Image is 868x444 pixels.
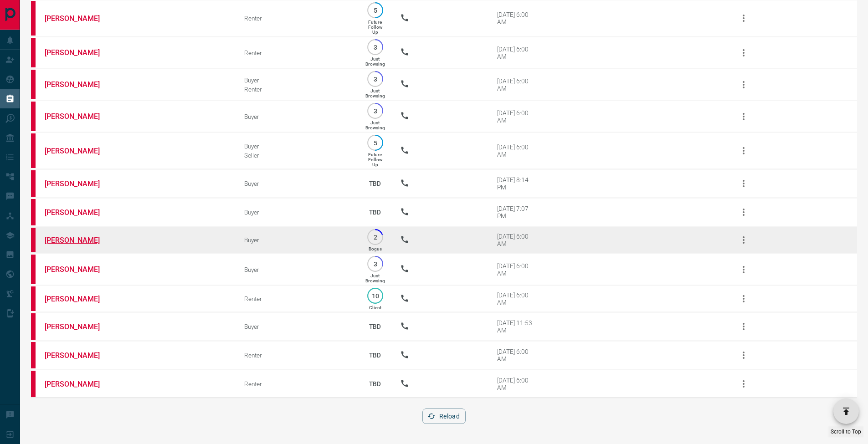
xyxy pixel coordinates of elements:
[31,70,36,99] div: property.ca
[31,1,36,36] div: property.ca
[31,38,36,67] div: property.ca
[45,380,113,388] a: [PERSON_NAME]
[497,11,536,26] div: [DATE] 6:00 AM
[45,351,113,360] a: [PERSON_NAME]
[244,143,350,150] div: Buyer
[31,199,36,225] div: property.ca
[422,408,466,424] button: Reload
[364,171,386,196] p: TBD
[244,180,350,187] div: Buyer
[45,14,113,23] a: [PERSON_NAME]
[497,319,536,334] div: [DATE] 11:53 AM
[244,380,350,388] div: Renter
[244,49,350,56] div: Renter
[497,233,536,247] div: [DATE] 6:00 AM
[45,295,113,303] a: [PERSON_NAME]
[368,20,382,35] p: Future Follow Up
[45,147,113,155] a: [PERSON_NAME]
[368,152,382,167] p: Future Follow Up
[244,295,350,302] div: Renter
[372,107,379,114] p: 3
[365,120,385,130] p: Just Browsing
[372,76,379,82] p: 3
[45,179,113,188] a: [PERSON_NAME]
[45,322,113,331] a: [PERSON_NAME]
[45,112,113,121] a: [PERSON_NAME]
[45,48,113,57] a: [PERSON_NAME]
[369,305,381,310] p: Client
[31,313,36,340] div: property.ca
[45,236,113,245] a: [PERSON_NAME]
[45,208,113,217] a: [PERSON_NAME]
[369,246,382,251] p: Bogus
[372,292,379,299] p: 10
[45,265,113,274] a: [PERSON_NAME]
[365,273,385,283] p: Just Browsing
[372,7,379,14] p: 5
[497,109,536,124] div: [DATE] 6:00 AM
[31,286,36,311] div: property.ca
[497,348,536,362] div: [DATE] 6:00 AM
[244,266,350,273] div: Buyer
[31,342,36,368] div: property.ca
[31,255,36,284] div: property.ca
[372,234,379,240] p: 2
[244,209,350,216] div: Buyer
[372,139,379,146] p: 5
[365,88,385,98] p: Just Browsing
[31,228,36,252] div: property.ca
[364,200,386,225] p: TBD
[372,44,379,51] p: 3
[497,77,536,92] div: [DATE] 6:00 AM
[244,15,350,22] div: Renter
[364,314,386,339] p: TBD
[497,46,536,60] div: [DATE] 6:00 AM
[497,377,536,391] div: [DATE] 6:00 AM
[244,152,350,159] div: Seller
[497,176,536,191] div: [DATE] 8:14 PM
[244,113,350,120] div: Buyer
[244,323,350,330] div: Buyer
[244,86,350,93] div: Renter
[497,262,536,277] div: [DATE] 6:00 AM
[31,371,36,397] div: property.ca
[364,372,386,396] p: TBD
[31,170,36,197] div: property.ca
[31,102,36,131] div: property.ca
[372,260,379,267] p: 3
[31,133,36,168] div: property.ca
[497,291,536,306] div: [DATE] 6:00 AM
[365,56,385,66] p: Just Browsing
[364,343,386,367] p: TBD
[244,77,350,84] div: Buyer
[45,80,113,89] a: [PERSON_NAME]
[244,352,350,359] div: Renter
[497,143,536,158] div: [DATE] 6:00 AM
[244,236,350,244] div: Buyer
[497,205,536,219] div: [DATE] 7:07 PM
